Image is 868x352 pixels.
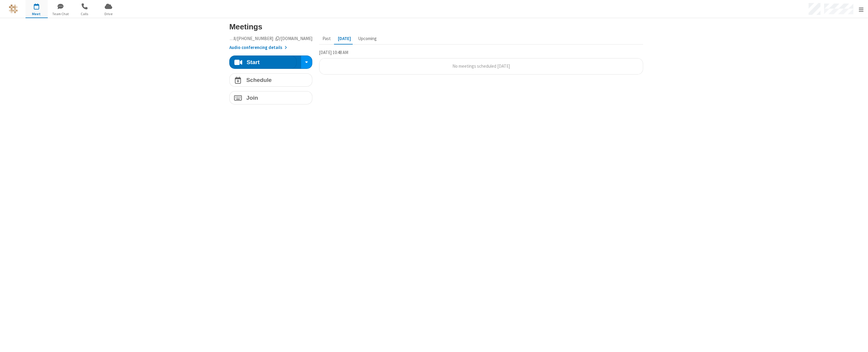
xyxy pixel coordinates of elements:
[229,44,287,51] button: Audio conferencing details
[303,58,310,67] div: Start conference options
[319,50,349,55] span: [DATE] 10:48 AM
[26,11,48,17] span: Meet
[319,49,643,79] section: Today's Meetings
[9,4,18,13] img: iotum.​ucaas.​tech
[229,35,312,51] section: Account details
[452,63,510,69] span: No meetings scheduled [DATE]
[234,56,297,69] button: Start
[319,33,335,45] button: Past
[247,59,260,65] h4: Start
[335,33,355,45] button: [DATE]
[229,35,312,42] button: Copy my meeting room linkCopy my meeting room link
[229,23,643,31] h3: Meetings
[220,36,313,41] span: Copy my meeting room link
[355,33,381,45] button: Upcoming
[50,11,72,17] span: Team Chat
[246,77,272,83] h4: Schedule
[229,91,312,104] button: Join
[98,11,120,17] span: Drive
[229,73,312,87] button: Schedule
[74,11,96,17] span: Calls
[246,95,258,101] h4: Join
